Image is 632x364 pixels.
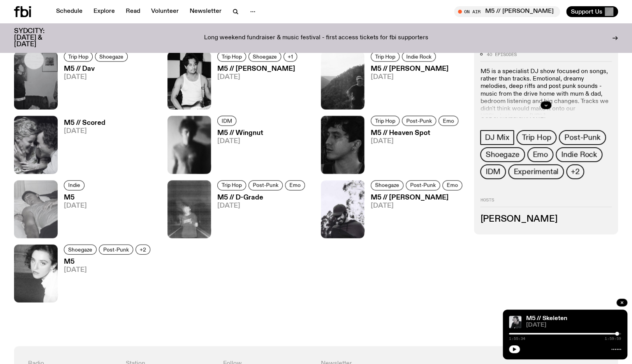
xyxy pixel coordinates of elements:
span: Experimental [514,168,559,176]
a: Trip Hop [217,180,246,191]
a: M5 // D-Grade[DATE] [211,194,307,238]
span: +2 [571,168,579,176]
a: M5[DATE] [58,259,153,303]
h3: SYDCITY: [DATE] & [DATE] [14,28,64,48]
a: Trip Hop [516,130,556,145]
span: 1:59:59 [605,337,621,341]
span: [DATE] [371,74,449,80]
img: A black and white photo of Lilly wearing a white blouse and looking up at the camera. [14,245,58,303]
span: [DATE] [64,203,87,209]
button: +1 [283,52,297,62]
a: Indie [64,180,85,191]
a: Experimental [508,164,564,179]
span: Emo [533,150,548,159]
span: +2 [140,247,146,252]
span: [DATE] [371,138,461,145]
a: Volunteer [146,6,183,17]
a: Trip Hop [371,116,400,126]
span: Post-Punk [406,118,432,124]
h3: M5 [64,259,153,265]
span: Indie Rock [561,150,597,159]
a: IDM [480,164,505,179]
span: Post-Punk [253,182,278,188]
span: [DATE] [64,267,153,273]
span: [DATE] [217,138,263,145]
h3: M5 // Heaven Spot [371,130,461,136]
span: [DATE] [217,74,299,80]
a: Trip Hop [371,52,400,62]
span: Emo [447,182,458,188]
span: Emo [289,182,301,188]
span: Trip Hop [522,133,551,142]
h3: M5 // Wingnut [217,130,263,136]
span: [DATE] [64,74,130,80]
a: Shoegaze [248,52,281,62]
button: +2 [136,245,150,255]
a: Trip Hop [217,52,246,62]
a: Trip Hop [64,52,93,62]
h2: Hosts [480,198,612,207]
span: 1:55:34 [509,337,525,341]
h3: M5 [64,194,87,201]
a: Shoegaze [480,147,525,162]
h3: M5 // Scored [64,120,106,126]
a: M5[DATE] [58,194,87,238]
a: IDM [217,116,236,126]
span: Emo [443,118,454,124]
a: Emo [285,180,305,191]
a: Emo [527,147,553,162]
span: Shoegaze [68,247,92,252]
a: Newsletter [185,6,226,17]
a: M5 // [PERSON_NAME][DATE] [211,66,299,110]
span: IDM [486,168,500,176]
a: Post-Punk [99,245,133,255]
a: Post-Punk [402,116,436,126]
button: On AirM5 // [PERSON_NAME] [454,6,560,17]
a: M5 // Skeleten [526,315,567,322]
span: +1 [288,54,293,59]
span: Support Us [571,8,602,15]
a: M5 // Heaven Spot[DATE] [364,130,461,174]
h3: M5 // [PERSON_NAME] [217,66,299,72]
a: Shoegaze [64,245,97,255]
h3: [PERSON_NAME] [480,215,612,224]
span: Indie [68,182,80,188]
p: Long weekend fundraiser & music festival - first access tickets for fbi supporters [204,35,428,42]
a: Post-Punk [406,180,440,191]
span: Shoegaze [486,150,519,159]
span: Trip Hop [222,54,242,59]
a: Schedule [51,6,87,17]
a: Indie Rock [556,147,602,162]
h3: M5 // [PERSON_NAME] [371,194,465,201]
a: Shoegaze [371,180,403,191]
h3: M5 // Dav [64,66,130,72]
span: DJ Mix [485,133,509,142]
span: Post-Punk [564,133,600,142]
a: M5 // Dav[DATE] [58,66,130,110]
span: 40 episodes [486,52,516,56]
a: M5 // [PERSON_NAME][DATE] [364,194,465,238]
a: M5 // [PERSON_NAME][DATE] [364,66,449,110]
a: M5 // Wingnut[DATE] [211,130,263,174]
a: Emo [438,116,458,126]
button: +2 [566,164,584,179]
span: Shoegaze [375,182,399,188]
span: Post-Punk [410,182,436,188]
span: Trip Hop [222,182,242,188]
button: Support Us [566,6,618,17]
span: Trip Hop [375,54,395,59]
a: Post-Punk [248,180,283,191]
a: Shoegaze [95,52,128,62]
span: Indie Rock [406,54,431,59]
h3: M5 // [PERSON_NAME] [371,66,449,72]
span: [DATE] [371,203,465,209]
h3: M5 // D-Grade [217,194,307,201]
a: Explore [89,6,120,17]
span: Shoegaze [253,54,277,59]
a: Indie Rock [402,52,436,62]
a: M5 // Scored[DATE] [58,120,106,174]
span: [DATE] [64,128,106,135]
span: Trip Hop [375,118,395,124]
span: Shoegaze [99,54,123,59]
a: Post-Punk [559,130,606,145]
